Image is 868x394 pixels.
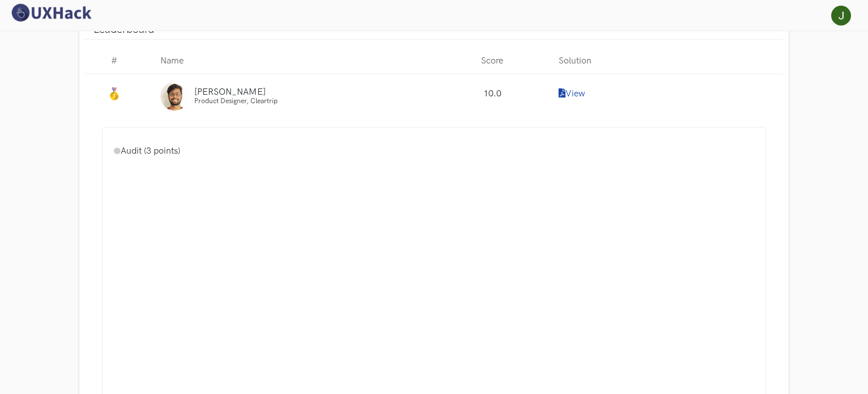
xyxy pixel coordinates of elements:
[160,54,184,68] p: Name
[434,74,550,118] div: 10.0
[8,3,93,23] img: UXHack logo
[442,54,542,68] p: Score
[559,54,775,68] p: Solution
[194,97,278,105] span: Product Designer, Cleartrip
[93,54,135,68] p: #
[194,88,278,105] a: [PERSON_NAME] Product Designer, Cleartrip
[114,145,757,158] div: Audit (3 points)
[559,88,585,99] a: View
[107,87,121,101] img: Gold Medal
[831,6,851,26] img: Your profile pic
[160,82,189,111] img: Profile photo
[194,87,266,98] span: [PERSON_NAME]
